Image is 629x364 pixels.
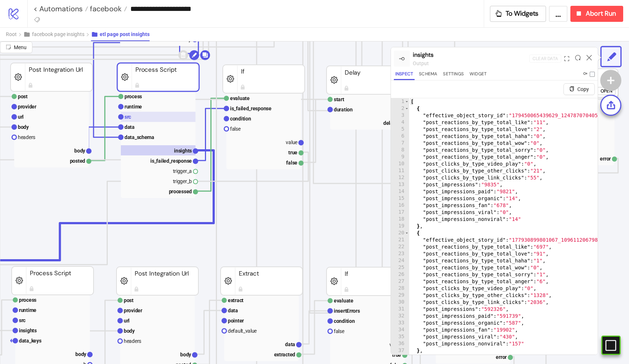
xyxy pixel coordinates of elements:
[405,354,409,361] span: Toggle code folding, rows 38 through 55
[334,308,360,314] text: insertErrors
[586,9,616,18] span: Abort Run
[391,320,409,327] div: 33
[124,328,135,334] text: body
[88,4,122,13] span: facebook
[334,318,355,324] text: condition
[334,298,353,304] text: evaluate
[334,328,344,334] text: false
[391,257,409,264] div: 24
[100,31,150,37] span: etl page post insights
[468,70,488,80] button: Widget
[597,87,616,95] button: Open
[19,328,37,333] text: insights
[334,96,344,102] text: start
[569,86,574,91] span: copy
[391,237,409,244] div: 21
[33,5,88,12] a: < Automations
[391,133,409,140] div: 6
[391,278,409,285] div: 27
[391,285,409,292] div: 28
[6,44,11,50] span: radius-bottomright
[124,297,134,303] text: post
[334,107,353,112] text: duration
[391,216,409,223] div: 18
[413,59,529,67] div: output
[228,328,257,334] text: default_value
[405,98,409,105] span: Toggle code folding, rows 1 through 830
[391,347,409,354] div: 37
[18,94,28,99] text: post
[391,140,409,147] div: 7
[391,327,409,333] div: 34
[391,119,409,126] div: 4
[23,28,91,41] button: facebook page insights
[564,56,569,61] span: expand
[490,6,546,22] button: To Widgets
[124,94,142,99] text: process
[549,6,567,22] button: ...
[391,250,409,257] div: 23
[391,147,409,154] div: 8
[391,333,409,340] div: 35
[391,264,409,271] div: 25
[230,106,272,111] text: is_failed_response
[18,124,29,130] text: body
[391,230,409,237] div: 20
[418,70,439,80] button: Schema
[391,340,409,347] div: 36
[391,174,409,181] div: 12
[391,181,409,188] div: 13
[19,307,36,313] text: runtime
[570,6,623,22] button: Abort Run
[405,230,409,237] span: Toggle code folding, rows 20 through 37
[124,318,130,324] text: url
[506,9,539,18] span: To Widgets
[124,134,154,140] text: data_schema
[391,299,409,306] div: 30
[391,209,409,216] div: 17
[180,352,191,357] text: body
[124,338,141,344] text: headers
[391,223,409,230] div: 19
[391,306,409,313] div: 31
[405,105,409,112] span: Toggle code folding, rows 2 through 19
[18,104,36,110] text: provider
[442,70,465,80] button: Settings
[19,297,36,303] text: process
[391,244,409,250] div: 22
[563,83,595,95] button: Copy
[391,313,409,320] div: 32
[391,105,409,112] div: 2
[91,28,150,41] button: etl page post insights
[88,5,127,12] a: facebook
[75,351,87,357] text: body
[124,104,142,110] text: runtime
[230,116,251,122] text: condition
[577,86,589,92] span: Copy
[391,271,409,278] div: 26
[391,154,409,161] div: 9
[230,126,241,132] text: false
[391,167,409,174] div: 11
[6,28,23,41] button: Root
[391,195,409,202] div: 15
[18,114,24,120] text: url
[228,308,238,313] text: data
[124,308,142,313] text: provider
[18,134,35,140] text: headers
[391,292,409,299] div: 29
[228,297,244,303] text: extract
[389,342,401,348] text: value
[228,318,244,324] text: pointer
[391,98,409,105] div: 1
[124,124,135,130] text: data
[413,50,529,59] div: insights
[174,148,192,154] text: insights
[150,158,192,164] text: is_failed_response
[391,161,409,167] div: 10
[14,44,27,50] span: Menu
[6,31,17,37] span: Root
[391,202,409,209] div: 16
[391,354,409,361] div: 38
[124,114,131,120] text: src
